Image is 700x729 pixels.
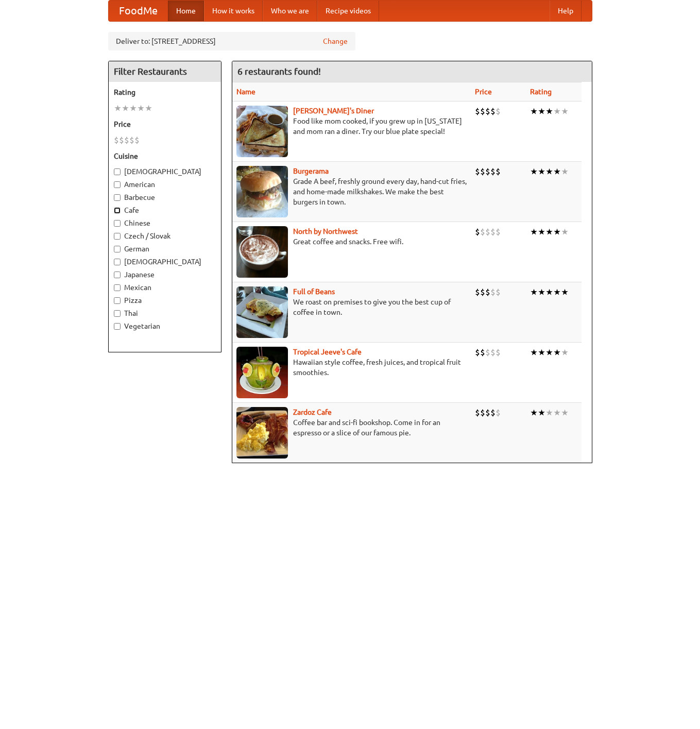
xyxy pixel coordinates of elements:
[480,226,485,238] li: $
[114,119,216,129] h5: Price
[480,106,485,117] li: $
[550,1,582,21] a: Help
[545,166,553,177] li: ★
[236,176,467,207] p: Grade A beef, freshly ground every day, hand-cut fries, and home-made milkshakes. We make the bes...
[114,295,216,306] label: Pizza
[236,297,467,317] p: We roast on premises to give you the best cup of coffee in town.
[114,233,121,240] input: Czech / Slovak
[129,103,137,114] li: ★
[293,107,374,115] a: [PERSON_NAME]'s Diner
[114,310,121,317] input: Thai
[114,220,121,227] input: Chinese
[168,1,204,21] a: Home
[530,407,538,418] li: ★
[561,286,569,298] li: ★
[129,134,134,146] li: $
[114,166,216,177] label: [DEMOGRAPHIC_DATA]
[490,286,496,298] li: $
[114,244,216,254] label: German
[485,347,490,358] li: $
[114,269,216,280] label: Japanese
[496,106,501,117] li: $
[236,116,467,137] p: Food like mom cooked, if you grew up in [US_STATE] and mom ran a diner. Try our blue plate special!
[293,227,358,235] a: North by Northwest
[530,106,538,117] li: ★
[553,166,561,177] li: ★
[263,1,317,21] a: Who we are
[119,134,124,146] li: $
[496,226,501,238] li: $
[480,166,485,177] li: $
[114,179,216,190] label: American
[530,166,538,177] li: ★
[530,88,552,96] a: Rating
[293,167,329,175] a: Burgerama
[109,61,221,82] h4: Filter Restaurants
[114,323,121,330] input: Vegetarian
[490,166,496,177] li: $
[293,287,335,296] a: Full of Beans
[553,226,561,238] li: ★
[114,246,121,252] input: German
[114,308,216,318] label: Thai
[236,226,288,278] img: north.jpg
[485,106,490,117] li: $
[561,106,569,117] li: ★
[496,286,501,298] li: $
[553,106,561,117] li: ★
[114,218,216,228] label: Chinese
[545,286,553,298] li: ★
[236,286,288,338] img: beans.jpg
[530,226,538,238] li: ★
[317,1,379,21] a: Recipe videos
[236,88,255,96] a: Name
[538,166,545,177] li: ★
[538,407,545,418] li: ★
[137,103,145,114] li: ★
[490,106,496,117] li: $
[553,407,561,418] li: ★
[236,407,288,459] img: zardoz.jpg
[490,407,496,418] li: $
[490,347,496,358] li: $
[114,205,216,215] label: Cafe
[553,286,561,298] li: ★
[114,284,121,291] input: Mexican
[114,231,216,241] label: Czech / Slovak
[475,407,480,418] li: $
[496,407,501,418] li: $
[475,166,480,177] li: $
[480,347,485,358] li: $
[475,286,480,298] li: $
[545,226,553,238] li: ★
[293,348,362,356] a: Tropical Jeeve's Cafe
[485,166,490,177] li: $
[293,408,332,416] a: Zardoz Cafe
[538,106,545,117] li: ★
[485,226,490,238] li: $
[114,297,121,304] input: Pizza
[122,103,129,114] li: ★
[204,1,263,21] a: How it works
[114,168,121,175] input: [DEMOGRAPHIC_DATA]
[237,66,321,76] ng-pluralize: 6 restaurants found!
[114,87,216,97] h5: Rating
[553,347,561,358] li: ★
[475,106,480,117] li: $
[496,166,501,177] li: $
[236,236,467,247] p: Great coffee and snacks. Free wifi.
[114,257,216,267] label: [DEMOGRAPHIC_DATA]
[108,32,355,50] div: Deliver to: [STREET_ADDRESS]
[475,347,480,358] li: $
[561,166,569,177] li: ★
[114,272,121,278] input: Japanese
[561,407,569,418] li: ★
[114,259,121,265] input: [DEMOGRAPHIC_DATA]
[236,357,467,378] p: Hawaiian style coffee, fresh juices, and tropical fruit smoothies.
[114,207,121,214] input: Cafe
[114,181,121,188] input: American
